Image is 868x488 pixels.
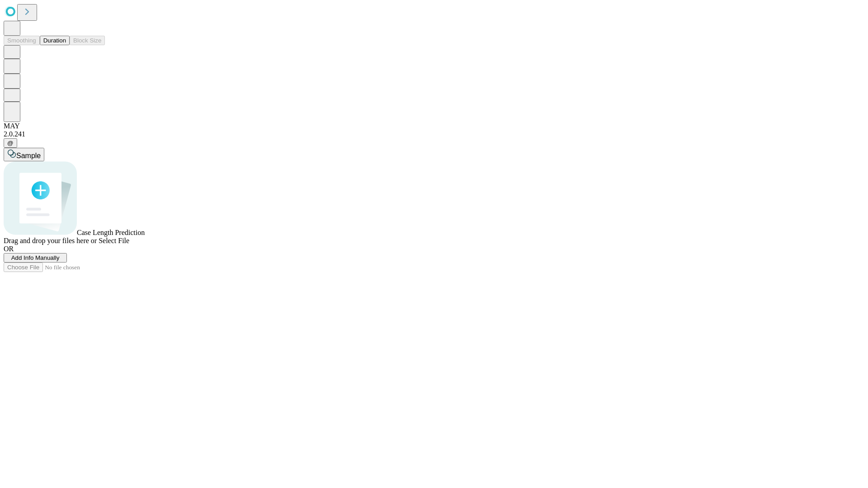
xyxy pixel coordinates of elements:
[4,138,17,148] button: @
[4,245,14,253] span: OR
[4,122,864,130] div: MAY
[99,237,129,244] span: Select File
[4,237,97,244] span: Drag and drop your files here or
[70,36,105,45] button: Block Size
[11,254,60,261] span: Add Info Manually
[77,229,145,236] span: Case Length Prediction
[7,140,14,146] span: @
[4,148,44,161] button: Sample
[4,130,864,138] div: 2.0.241
[40,36,70,45] button: Duration
[4,253,67,263] button: Add Info Manually
[4,36,40,45] button: Smoothing
[16,152,41,160] span: Sample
